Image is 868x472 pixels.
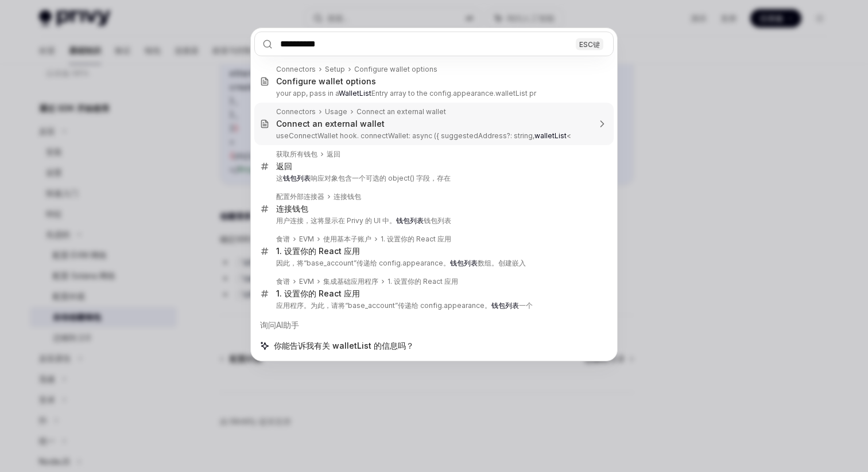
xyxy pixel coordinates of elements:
div: Connect an external wallet [356,107,446,116]
div: Configure wallet options [354,65,437,74]
font: 返回 [327,150,340,158]
font: EVM [299,235,314,243]
font: 配置外部连接器 [276,192,324,201]
font: 你能告诉我有关 walletList 的信息吗？ [274,341,414,350]
font: 钱包列表 [283,174,311,182]
font: 这 [276,174,283,182]
div: Connect an external wallet [276,119,385,129]
font: 1. 设置你的 React 应用 [276,246,360,256]
font: ESC键 [579,40,600,48]
div: Connectors [276,65,316,74]
div: Connectors [276,107,316,116]
font: 钱包列表 [450,259,478,267]
font: 一个 [519,301,533,310]
font: 连接钱包 [276,204,308,213]
font: 应用程序。为此，请将“base_account”传递给 config.appearance。 [276,301,491,310]
font: 获取所有钱包 [276,150,317,158]
font: 钱包列表 [491,301,519,310]
font: 返回 [276,161,292,171]
div: Usage [325,107,347,116]
font: 连接钱包 [334,192,361,201]
font: 食谱 [276,235,290,243]
font: 数组。创建嵌入 [478,259,526,267]
p: your app, pass in a Entry array to the config.appearance.walletList pr [276,89,590,98]
font: 集成基础应用程序 [323,277,378,286]
font: 询问AI助手 [260,320,299,330]
font: 食谱 [276,277,290,286]
font: 1. 设置你的 React 应用 [381,235,451,243]
mark: < [534,131,571,140]
font: 使用基本子账户 [323,235,371,243]
b: WalletList [339,89,371,97]
font: EVM [299,277,314,286]
div: Setup [325,65,345,74]
font: 用户连接，这将显示在 Privy 的 UI 中。 [276,216,396,225]
b: walletList [534,131,567,140]
font: 钱包列表 [424,216,451,225]
font: 钱包列表 [396,216,424,225]
font: 因此，将“base_account”传递给 config.appearance。 [276,259,450,267]
div: Configure wallet options [276,76,376,87]
font: 响应对象包含一个可选的 object() 字段，存在 [311,174,451,182]
font: 1. 设置你的 React 应用 [387,277,458,286]
p: useConnectWallet hook. connectWallet: async ({ suggestedAddress?: string, [276,131,590,141]
font: 1. 设置你的 React 应用 [276,288,360,298]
